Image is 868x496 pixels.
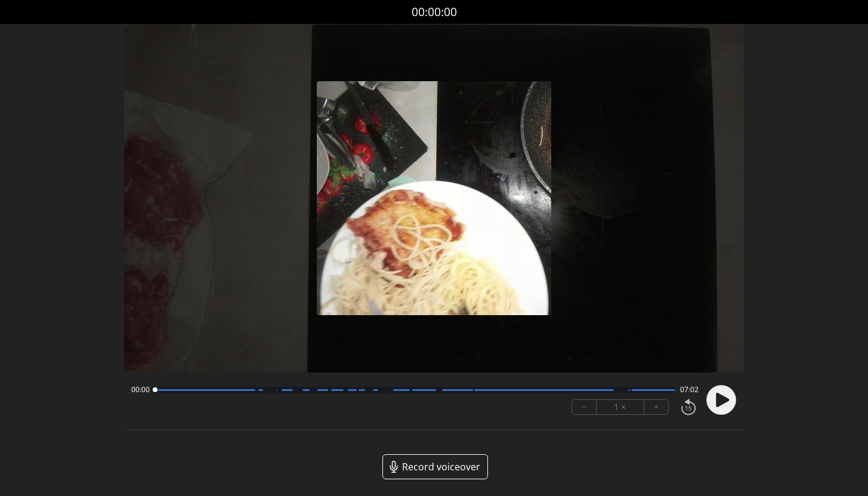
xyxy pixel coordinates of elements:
[382,454,488,479] a: Record voiceover
[131,385,150,395] span: 00:00
[644,400,668,414] button: +
[317,81,551,315] img: Poster Image
[680,385,699,395] span: 07:02
[402,460,480,474] span: Record voiceover
[597,400,644,414] div: 1 ×
[572,400,597,414] button: −
[412,4,457,21] a: 00:00:00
